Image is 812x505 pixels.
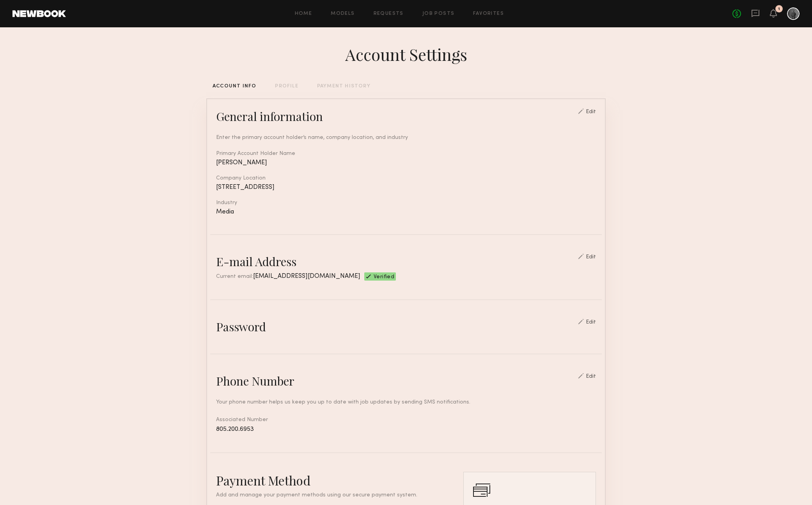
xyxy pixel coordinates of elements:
[216,398,596,406] div: Your phone number helps us keep you up to date with job updates by sending SMS notifications.
[253,273,360,279] span: [EMAIL_ADDRESS][DOMAIN_NAME]
[473,11,504,16] a: Favorites
[216,426,254,432] span: 805.200.6953
[216,176,596,181] div: Company Location
[216,108,323,124] div: General information
[345,43,467,65] div: Account Settings
[586,254,596,260] div: Edit
[586,374,596,379] div: Edit
[216,319,266,334] div: Password
[216,472,440,489] h2: Payment Method
[422,11,455,16] a: Job Posts
[586,109,596,115] div: Edit
[586,320,596,325] div: Edit
[374,274,394,281] span: Verified
[216,184,596,191] div: [STREET_ADDRESS]
[778,7,780,11] div: 1
[216,373,294,389] div: Phone Number
[275,84,298,89] div: PROFILE
[216,416,596,434] div: Associated Number
[216,160,596,166] div: [PERSON_NAME]
[216,209,596,215] div: Media
[216,133,596,142] div: Enter the primary account holder’s name, company location, and industry
[317,84,371,89] div: PAYMENT HISTORY
[216,200,596,206] div: Industry
[216,493,440,498] p: Add and manage your payment methods using our secure payment system.
[295,11,312,16] a: Home
[216,254,296,269] div: E-mail Address
[374,11,404,16] a: Requests
[216,151,596,156] div: Primary Account Holder Name
[216,272,360,281] div: Current email:
[213,84,256,89] div: ACCOUNT INFO
[331,11,355,16] a: Models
